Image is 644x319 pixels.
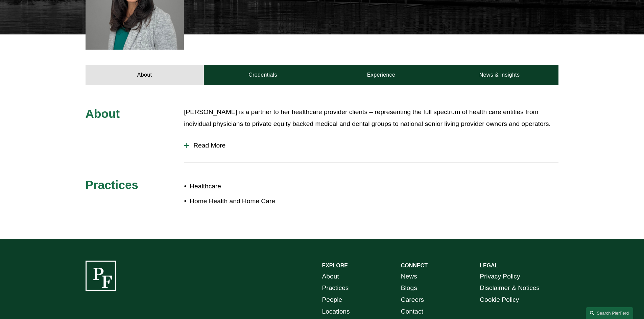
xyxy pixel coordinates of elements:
a: Experience [322,65,440,85]
span: About [86,107,120,120]
a: Credentials [204,65,322,85]
a: Search this site [586,307,633,319]
p: Home Health and Home Care [190,195,322,207]
a: News [401,271,417,283]
a: Contact [401,306,423,318]
p: Healthcare [190,181,322,192]
a: Locations [322,306,350,318]
a: News & Insights [440,65,558,85]
span: Practices [86,178,139,191]
a: Cookie Policy [480,294,519,306]
a: Careers [401,294,424,306]
a: Blogs [401,282,417,294]
a: People [322,294,342,306]
strong: CONNECT [401,263,428,268]
a: About [86,65,204,85]
button: Read More [184,137,558,154]
strong: LEGAL [480,263,498,268]
p: [PERSON_NAME] is a partner to her healthcare provider clients – representing the full spectrum of... [184,106,558,130]
a: Privacy Policy [480,271,520,283]
span: Read More [189,142,558,149]
strong: EXPLORE [322,263,348,268]
a: About [322,271,339,283]
a: Practices [322,282,349,294]
a: Disclaimer & Notices [480,282,540,294]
